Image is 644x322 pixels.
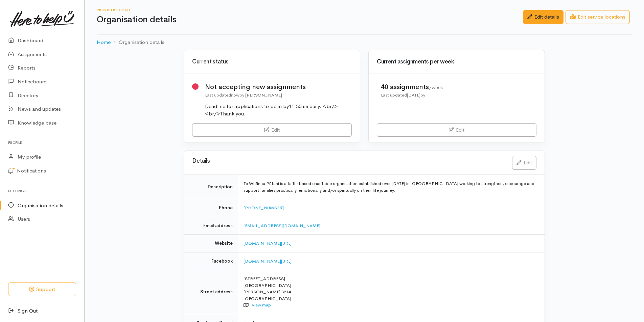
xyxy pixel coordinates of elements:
[97,34,632,50] nav: breadcrumb
[111,38,164,46] li: Organisation details
[244,223,320,229] a: [EMAIL_ADDRESS][DOMAIN_NAME]
[184,270,238,314] td: Street address
[238,175,545,199] td: Te Whānau Pūtahi is a faith-based charitable organisation established over [DATE] in [GEOGRAPHIC_...
[244,205,284,211] a: [PHONE_NUMBER]
[97,8,523,12] h6: Provider Portal
[205,103,352,118] div: Deadline for applications to be in by11:30am daily. <br/><br/>Thank you.
[377,59,536,65] h3: Current assignments per week
[566,10,630,24] a: Edit service locations
[231,92,239,98] time: now
[512,156,536,170] a: Edit
[97,38,111,46] a: Home
[8,283,76,296] button: Support
[184,199,238,217] td: Phone
[184,217,238,235] td: Email address
[407,92,420,98] time: [DATE]
[184,235,238,252] td: Website
[192,158,504,164] h3: Details
[244,258,292,264] a: [DOMAIN_NAME][URL]
[238,270,545,314] td: [STREET_ADDRESS] [GEOGRAPHIC_DATA] [PERSON_NAME] 3214 [GEOGRAPHIC_DATA]
[184,252,238,270] td: Facebook
[205,92,352,99] div: Last updated by [PERSON_NAME]
[8,138,76,147] h6: Profile
[205,82,352,92] div: Not accepting new assignments
[192,59,352,65] h3: Current status
[381,92,443,99] div: Last updated by
[429,84,443,90] span: /week
[377,123,536,137] a: Edit
[523,10,563,24] a: Edit details
[184,175,238,199] td: Description
[252,302,271,308] a: View map
[381,82,443,92] div: 40 assignments
[192,123,352,137] a: Edit
[97,15,523,25] h1: Organisation details
[244,240,292,246] a: [DOMAIN_NAME][URL]
[8,186,76,195] h6: Settings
